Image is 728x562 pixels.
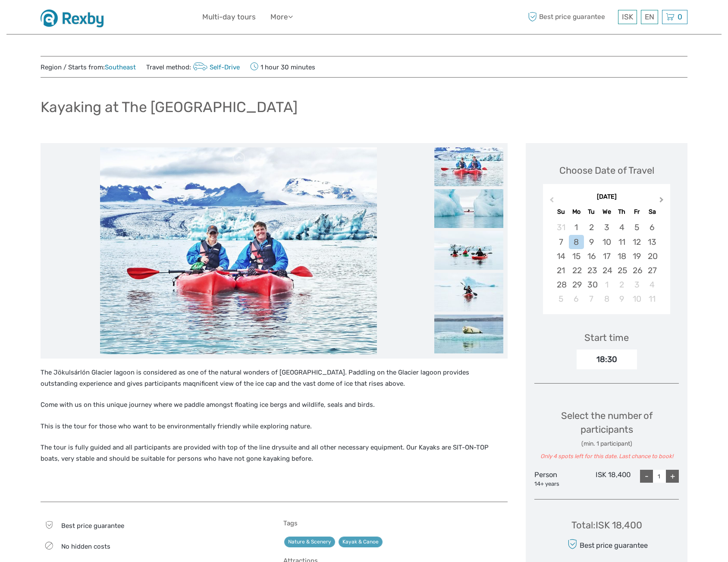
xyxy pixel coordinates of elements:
span: No hidden costs [61,543,110,550]
div: Choose Sunday, July 5th, 2026 [553,292,568,306]
div: Choose Thursday, July 9th, 2026 [614,292,629,306]
div: Choose Saturday, June 20th, 2026 [644,249,659,263]
div: 18:30 [577,350,637,369]
a: Nature & Scenery [284,537,335,547]
div: EN [641,10,658,24]
a: More [270,11,293,23]
p: Come with us on this unique journey where we paddle amongst floating ice bergs and wildlife, seal... [41,400,508,411]
div: Best price guarantee [565,537,648,552]
img: d34d726afc864ef5a9735ed42058e64a_main_slider.jpeg [100,147,377,354]
div: Choose Friday, June 5th, 2026 [629,220,644,234]
div: Fr [629,206,644,218]
p: We're away right now. Please check back later! [12,15,97,22]
span: Travel method: [146,61,240,73]
div: Select the number of participants [534,409,679,461]
p: The tour is fully guided and all participants are provided with top of the line drysuite and all ... [41,442,508,464]
div: Choose Date of Travel [559,164,654,177]
div: Choose Tuesday, July 7th, 2026 [584,292,599,306]
div: Choose Thursday, July 2nd, 2026 [614,278,629,292]
div: Choose Tuesday, June 16th, 2026 [584,249,599,263]
p: This is the tour for those who want to be environmentally friendly while exploring nature. [41,421,508,432]
div: Choose Monday, July 6th, 2026 [569,292,584,306]
h5: Tags [283,519,508,527]
div: Only 4 spots left for this date. Last chance to book! [534,453,679,461]
div: + [666,470,679,483]
div: (min. 1 participant) [534,440,679,448]
div: Choose Friday, June 19th, 2026 [629,249,644,263]
img: 36c684363e1a4878a46e8a205f459547_slider_thumbnail.jpeg [434,231,503,270]
img: 84872b46d62f45ca9cc055dd3108d87f_slider_thumbnail.jpeg [434,273,503,312]
div: month 2026-06 [546,220,667,306]
div: Choose Thursday, June 11th, 2026 [614,235,629,249]
a: Kayak & Canoe [339,537,383,547]
div: [DATE] [543,193,670,202]
button: Open LiveChat chat widget [99,13,110,24]
span: ISK [622,12,633,21]
a: Self-Drive [191,63,240,71]
div: Choose Friday, June 26th, 2026 [629,263,644,278]
img: d34d726afc864ef5a9735ed42058e64a_slider_thumbnail.jpeg [434,147,503,186]
div: Person [534,470,583,488]
a: Southeast [105,63,136,71]
img: 1430-dd05a757-d8ed-48de-a814-6052a4ad6914_logo_small.jpg [41,6,110,28]
button: Previous Month [544,195,558,209]
div: Choose Saturday, July 4th, 2026 [644,278,659,292]
div: Choose Monday, June 29th, 2026 [569,278,584,292]
div: ISK 18,400 [583,470,631,488]
div: Th [614,206,629,218]
div: Choose Wednesday, June 17th, 2026 [599,249,614,263]
div: Choose Friday, June 12th, 2026 [629,235,644,249]
div: Choose Thursday, June 4th, 2026 [614,220,629,234]
div: Choose Monday, June 22nd, 2026 [569,263,584,278]
div: Choose Monday, June 15th, 2026 [569,249,584,263]
span: Region / Starts from: [41,63,136,72]
div: Choose Tuesday, June 23rd, 2026 [584,263,599,278]
div: Total : ISK 18,400 [571,518,642,532]
div: Choose Monday, June 1st, 2026 [569,220,584,234]
div: Choose Thursday, June 25th, 2026 [614,263,629,278]
a: Multi-day tours [202,11,256,23]
div: Choose Tuesday, June 2nd, 2026 [584,220,599,234]
div: Choose Wednesday, July 8th, 2026 [599,292,614,306]
div: Choose Tuesday, June 9th, 2026 [584,235,599,249]
span: 1 hour 30 minutes [250,61,315,73]
span: Best price guarantee [61,522,124,530]
p: The Jökulsárlón Glacier lagoon is considered as one of the natural wonders of [GEOGRAPHIC_DATA]. ... [41,367,508,389]
div: Mo [569,206,584,218]
h1: Kayaking at The [GEOGRAPHIC_DATA] [41,98,298,116]
div: Choose Sunday, June 21st, 2026 [553,263,568,278]
div: Choose Saturday, June 6th, 2026 [644,220,659,234]
div: Choose Saturday, June 27th, 2026 [644,263,659,278]
div: Choose Wednesday, June 3rd, 2026 [599,220,614,234]
div: Choose Wednesday, June 24th, 2026 [599,263,614,278]
span: 0 [676,12,684,21]
div: Choose Friday, July 10th, 2026 [629,292,644,306]
div: Tu [584,206,599,218]
div: Choose Sunday, June 7th, 2026 [553,235,568,249]
div: Choose Wednesday, June 10th, 2026 [599,235,614,249]
div: Su [553,206,568,218]
div: Choose Sunday, June 28th, 2026 [553,278,568,292]
div: Choose Saturday, June 13th, 2026 [644,235,659,249]
div: Start time [584,331,629,344]
button: Next Month [656,195,669,209]
img: 104084e0c7bb471fb3be481cf022df1e_slider_thumbnail.jpeg [434,315,503,353]
div: 14+ years [534,480,583,488]
div: Choose Monday, June 8th, 2026 [569,235,584,249]
div: Choose Thursday, June 18th, 2026 [614,249,629,263]
span: Best price guarantee [526,10,616,24]
div: Choose Wednesday, July 1st, 2026 [599,278,614,292]
div: Choose Sunday, June 14th, 2026 [553,249,568,263]
div: Choose Friday, July 3rd, 2026 [629,278,644,292]
div: Choose Sunday, May 31st, 2026 [553,220,568,234]
div: Choose Tuesday, June 30th, 2026 [584,278,599,292]
img: fcb44e31d0394773acfa854906b243ac_slider_thumbnail.jpeg [434,189,503,228]
div: Choose Saturday, July 11th, 2026 [644,292,659,306]
div: We [599,206,614,218]
div: Sa [644,206,659,218]
div: - [640,470,653,483]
